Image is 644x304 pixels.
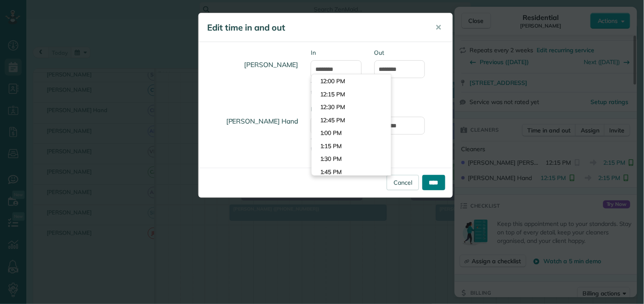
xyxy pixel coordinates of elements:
[312,140,391,153] li: 1:15 PM
[374,48,425,57] label: Out
[205,109,298,133] h4: [PERSON_NAME] Hand
[312,152,391,166] li: 1:30 PM
[205,53,298,77] h4: [PERSON_NAME]
[436,23,442,32] span: ✕
[374,105,425,113] label: Out
[312,75,391,88] li: 12:00 PM
[311,48,362,57] label: In
[207,22,424,34] h5: Edit time in and out
[312,114,391,127] li: 12:45 PM
[312,88,391,101] li: 12:15 PM
[312,127,391,140] li: 1:00 PM
[312,101,391,114] li: 12:30 PM
[387,175,419,190] a: Cancel
[312,166,391,179] li: 1:45 PM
